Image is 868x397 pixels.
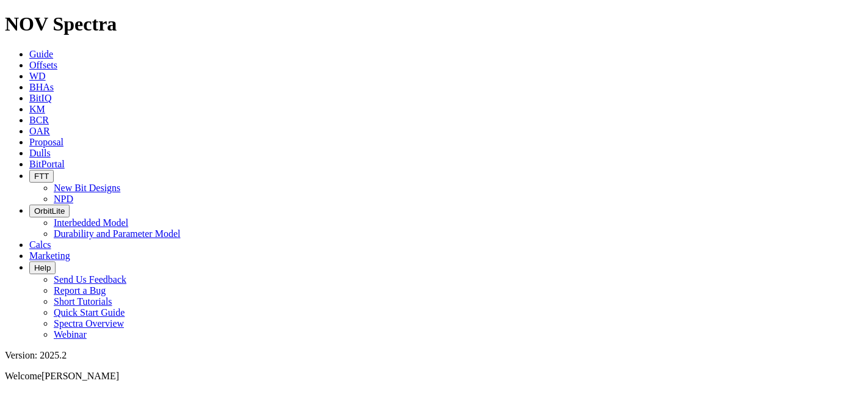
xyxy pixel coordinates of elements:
a: Dulls [29,148,51,158]
a: Spectra Overview [54,318,124,329]
a: Send Us Feedback [54,274,126,285]
p: Welcome [5,371,863,382]
a: BitIQ [29,93,51,103]
a: Offsets [29,60,57,70]
a: Proposal [29,137,63,147]
button: FTT [29,170,54,183]
span: OrbitLite [34,206,65,216]
a: Quick Start Guide [54,307,125,318]
a: WD [29,71,46,81]
a: NPD [54,194,73,204]
a: Calcs [29,239,51,250]
h1: NOV Spectra [5,13,863,35]
span: [PERSON_NAME] [42,371,119,381]
a: Durability and Parameter Model [54,228,181,239]
span: FTT [34,172,49,181]
a: KM [29,104,45,114]
div: Version: 2025.2 [5,350,863,361]
a: Short Tutorials [54,296,112,307]
a: New Bit Designs [54,183,120,193]
a: Webinar [54,329,87,340]
button: OrbitLite [29,205,70,217]
a: BHAs [29,82,54,92]
a: OAR [29,126,50,136]
a: Interbedded Model [54,217,128,228]
a: Report a Bug [54,285,106,296]
a: Guide [29,49,53,59]
span: Help [34,263,51,272]
button: Help [29,261,56,274]
a: BCR [29,115,49,125]
a: BitPortal [29,159,65,169]
a: Marketing [29,250,70,261]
